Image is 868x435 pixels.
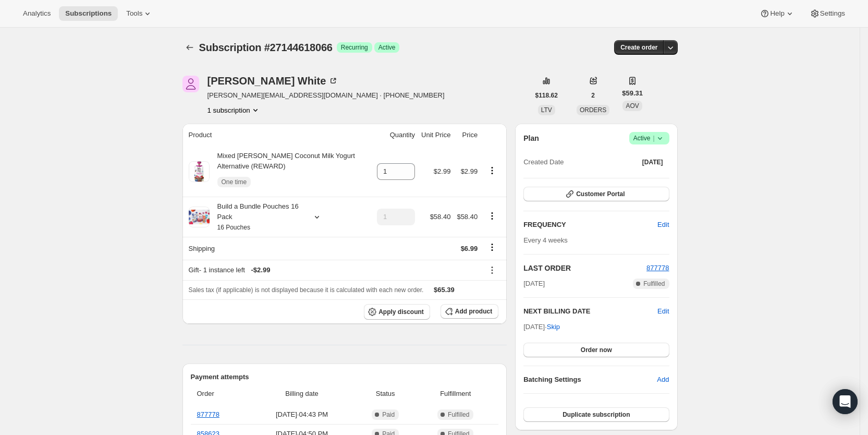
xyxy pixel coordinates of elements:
span: Skip [547,322,560,332]
span: Create order [620,43,657,52]
h2: FREQUENCY [523,220,657,230]
span: [PERSON_NAME][EMAIL_ADDRESS][DOMAIN_NAME] · [PHONE_NUMBER] [207,90,445,101]
span: Tools [126,9,142,18]
span: Edit [657,220,669,230]
span: $58.40 [430,213,451,221]
span: Active [378,43,396,52]
h2: NEXT BILLING DATE [523,306,657,317]
span: Help [770,9,784,18]
span: $65.39 [434,286,455,294]
button: Analytics [17,6,57,21]
span: Status [358,389,412,399]
button: Shipping actions [484,241,500,253]
span: Subscriptions [65,9,112,18]
span: $118.62 [535,91,558,100]
span: 2 [591,91,595,100]
button: Skip [541,319,566,335]
span: [DATE] [642,158,663,166]
button: Product actions [484,165,500,176]
span: [DATE] · 04:43 PM [252,409,352,420]
button: Edit [657,306,669,317]
div: Mixed [PERSON_NAME] Coconut Milk Yogurt Alternative (REWARD) [210,151,371,192]
h2: Payment attempts [191,372,499,382]
span: Add product [455,307,492,316]
button: $118.62 [529,88,564,103]
th: Price [454,124,481,147]
button: Settings [803,6,851,21]
span: $2.99 [461,167,478,175]
span: Recurring [341,43,368,52]
h2: Plan [523,133,539,143]
h2: LAST ORDER [523,263,646,273]
div: Build a Bundle Pouches 16 Pack [210,201,303,233]
span: Billing date [252,389,352,399]
span: $2.99 [434,167,451,175]
span: Krista White [182,76,199,92]
button: Add product [441,304,498,319]
span: One time [222,178,247,186]
span: $59.31 [622,88,643,99]
th: Product [182,124,374,147]
span: $58.40 [457,213,478,221]
span: Fulfilled [448,410,469,419]
img: product img [189,161,210,182]
h6: Batching Settings [523,374,657,385]
small: 16 Pouches [217,224,250,231]
span: Duplicate subscription [563,410,630,419]
span: LTV [541,106,552,114]
th: Unit Price [418,124,454,147]
button: [DATE] [636,155,669,170]
button: Edit [651,216,675,233]
div: Gift - 1 instance left [189,265,478,275]
span: Customer Portal [576,190,625,198]
th: Order [191,382,249,405]
span: Apply discount [378,308,424,316]
button: Customer Portal [523,187,669,201]
span: Fulfillment [419,389,492,399]
button: Help [753,6,801,21]
span: AOV [626,102,639,110]
span: Sales tax (if applicable) is not displayed because it is calculated with each new order. [189,286,424,294]
span: Analytics [23,9,51,18]
span: [DATE] · [523,323,560,331]
span: [DATE] [523,279,545,289]
a: 877778 [197,410,219,418]
button: Create order [614,40,664,55]
span: Fulfilled [643,280,665,288]
button: Subscriptions [182,40,197,55]
span: ORDERS [580,106,606,114]
th: Quantity [374,124,418,147]
span: Add [657,374,669,385]
div: Open Intercom Messenger [833,389,858,414]
button: Duplicate subscription [523,407,669,422]
div: [PERSON_NAME] White [207,76,339,86]
span: | [653,134,654,142]
span: Created Date [523,157,564,167]
span: Order now [581,346,612,354]
button: Product actions [207,105,261,115]
span: $6.99 [461,245,478,252]
button: Apply discount [364,304,430,320]
button: Subscriptions [59,6,118,21]
button: Order now [523,343,669,357]
span: Active [633,133,665,143]
button: Add [651,371,675,388]
th: Shipping [182,237,374,260]
span: Settings [820,9,845,18]
button: 2 [585,88,601,103]
span: Every 4 weeks [523,236,568,244]
a: 877778 [646,264,669,272]
button: Product actions [484,210,500,222]
span: - $2.99 [251,265,271,275]
button: 877778 [646,263,669,273]
span: Subscription #27144618066 [199,42,333,53]
button: Tools [120,6,159,21]
span: Paid [382,410,395,419]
